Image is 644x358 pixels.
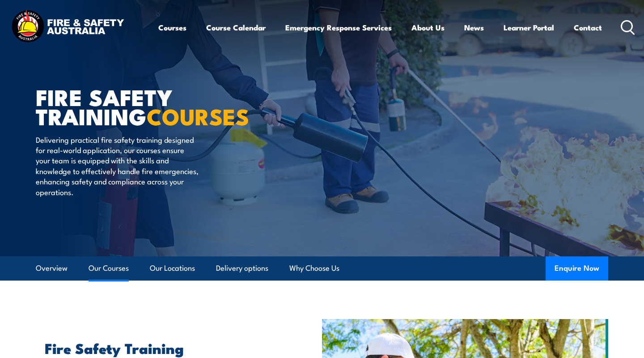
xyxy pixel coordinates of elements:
[411,16,445,39] a: About Us
[36,134,199,197] p: Delivering practical fire safety training designed for real-world application, our courses ensure...
[147,98,249,133] strong: COURSES
[158,16,186,39] a: Courses
[289,256,339,280] a: Why Choose Us
[546,256,608,281] button: Enquire Now
[504,16,554,39] a: Learner Portal
[36,256,68,280] a: Overview
[45,341,281,354] h2: Fire Safety Training
[206,16,266,39] a: Course Calendar
[150,256,195,280] a: Our Locations
[89,256,129,280] a: Our Courses
[574,16,602,39] a: Contact
[216,256,268,280] a: Delivery options
[464,16,484,39] a: News
[36,87,257,125] h1: FIRE SAFETY TRAINING
[285,16,392,39] a: Emergency Response Services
